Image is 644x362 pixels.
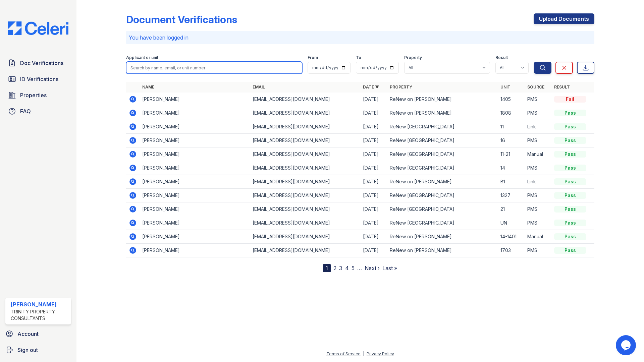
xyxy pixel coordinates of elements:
[382,265,397,271] a: Last »
[360,134,387,147] td: [DATE]
[250,230,360,244] td: [EMAIL_ADDRESS][DOMAIN_NAME]
[345,265,349,271] a: 4
[5,72,71,86] a: ID Verifications
[534,13,594,24] a: Upload Documents
[554,247,586,254] div: Pass
[387,93,497,106] td: ReNew on [PERSON_NAME]
[140,216,250,230] td: [PERSON_NAME]
[554,137,586,144] div: Pass
[527,84,544,89] a: Source
[554,165,586,171] div: Pass
[554,96,586,103] div: Fail
[387,216,497,230] td: ReNew [GEOGRAPHIC_DATA]
[554,192,586,199] div: Pass
[498,147,525,161] td: 11-21
[250,244,360,257] td: [EMAIL_ADDRESS][DOMAIN_NAME]
[498,175,525,189] td: B1
[554,151,586,158] div: Pass
[360,230,387,244] td: [DATE]
[360,106,387,120] td: [DATE]
[20,75,58,83] span: ID Verifications
[333,265,336,271] a: 2
[250,161,360,175] td: [EMAIL_ADDRESS][DOMAIN_NAME]
[525,216,551,230] td: PMS
[20,107,31,115] span: FAQ
[495,55,508,60] label: Result
[360,189,387,202] td: [DATE]
[250,93,360,106] td: [EMAIL_ADDRESS][DOMAIN_NAME]
[387,120,497,134] td: ReNew [GEOGRAPHIC_DATA]
[140,244,250,257] td: [PERSON_NAME]
[360,244,387,257] td: [DATE]
[250,106,360,120] td: [EMAIL_ADDRESS][DOMAIN_NAME]
[554,233,586,240] div: Pass
[253,84,265,89] a: Email
[17,330,39,338] span: Account
[250,175,360,189] td: [EMAIL_ADDRESS][DOMAIN_NAME]
[140,120,250,134] td: [PERSON_NAME]
[129,34,592,42] p: You have been logged in
[390,84,412,89] a: Property
[498,161,525,175] td: 14
[140,189,250,202] td: [PERSON_NAME]
[367,351,394,356] a: Privacy Policy
[140,147,250,161] td: [PERSON_NAME]
[360,161,387,175] td: [DATE]
[250,120,360,134] td: [EMAIL_ADDRESS][DOMAIN_NAME]
[525,202,551,216] td: PMS
[498,93,525,106] td: 1405
[142,84,154,89] a: Name
[140,161,250,175] td: [PERSON_NAME]
[3,21,74,35] img: CE_Logo_Blue-a8612792a0a2168367f1c8372b55b34899dd931a85d93a1a3d3e32e68fde9ad4.png
[525,175,551,189] td: Link
[5,105,71,118] a: FAQ
[11,300,68,308] div: [PERSON_NAME]
[3,343,74,357] a: Sign out
[387,230,497,244] td: ReNew on [PERSON_NAME]
[554,110,586,116] div: Pass
[140,175,250,189] td: [PERSON_NAME]
[3,327,74,341] a: Account
[387,134,497,147] td: ReNew [GEOGRAPHIC_DATA]
[525,120,551,134] td: Link
[365,265,380,271] a: Next ›
[11,308,68,322] div: Trinity Property Consultants
[387,202,497,216] td: ReNew [GEOGRAPHIC_DATA]
[498,230,525,244] td: 14-1401
[17,346,38,354] span: Sign out
[352,265,355,271] a: 5
[498,106,525,120] td: 1808
[360,120,387,134] td: [DATE]
[250,147,360,161] td: [EMAIL_ADDRESS][DOMAIN_NAME]
[126,13,237,25] div: Document Verifications
[323,264,331,272] div: 1
[554,178,586,185] div: Pass
[525,147,551,161] td: Manual
[363,84,379,89] a: Date ▼
[5,88,71,102] a: Properties
[404,55,422,60] label: Property
[126,55,158,60] label: Applicant or unit
[326,351,361,356] a: Terms of Service
[498,134,525,147] td: 16
[140,134,250,147] td: [PERSON_NAME]
[387,161,497,175] td: ReNew [GEOGRAPHIC_DATA]
[525,230,551,244] td: Manual
[20,59,63,67] span: Doc Verifications
[498,244,525,257] td: 1703
[525,189,551,202] td: PMS
[250,216,360,230] td: [EMAIL_ADDRESS][DOMAIN_NAME]
[387,147,497,161] td: ReNew [GEOGRAPHIC_DATA]
[498,202,525,216] td: 21
[357,264,362,272] span: …
[387,244,497,257] td: ReNew on [PERSON_NAME]
[250,202,360,216] td: [EMAIL_ADDRESS][DOMAIN_NAME]
[126,62,302,74] input: Search by name, email, or unit number
[554,84,570,89] a: Result
[525,134,551,147] td: PMS
[140,202,250,216] td: [PERSON_NAME]
[250,134,360,147] td: [EMAIL_ADDRESS][DOMAIN_NAME]
[308,55,318,60] label: From
[250,189,360,202] td: [EMAIL_ADDRESS][DOMAIN_NAME]
[387,106,497,120] td: ReNew on [PERSON_NAME]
